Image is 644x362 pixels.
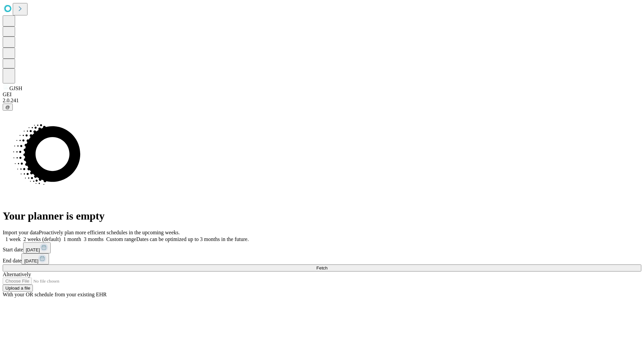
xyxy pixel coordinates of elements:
span: With your OR schedule from your existing EHR [3,292,107,297]
button: [DATE] [23,242,51,253]
span: 1 month [63,236,81,242]
button: [DATE] [21,253,49,264]
span: Dates can be optimized up to 3 months in the future. [136,236,249,242]
span: @ [5,105,10,110]
span: 3 months [84,236,104,242]
span: Fetch [316,265,327,270]
button: Fetch [3,264,641,271]
span: GJSH [9,85,22,91]
span: Alternatively [3,271,31,277]
h1: Your planner is empty [3,210,641,222]
div: GEI [3,92,641,98]
span: Import your data [3,230,39,235]
span: [DATE] [24,258,38,263]
div: Start date [3,242,641,253]
button: Upload a file [3,285,33,292]
span: 1 week [5,236,21,242]
span: Custom range [106,236,136,242]
span: 2 weeks (default) [23,236,61,242]
span: [DATE] [26,247,40,252]
div: End date [3,253,641,264]
div: 2.0.241 [3,98,641,104]
button: @ [3,104,13,111]
span: Proactively plan more efficient schedules in the upcoming weeks. [39,230,180,235]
